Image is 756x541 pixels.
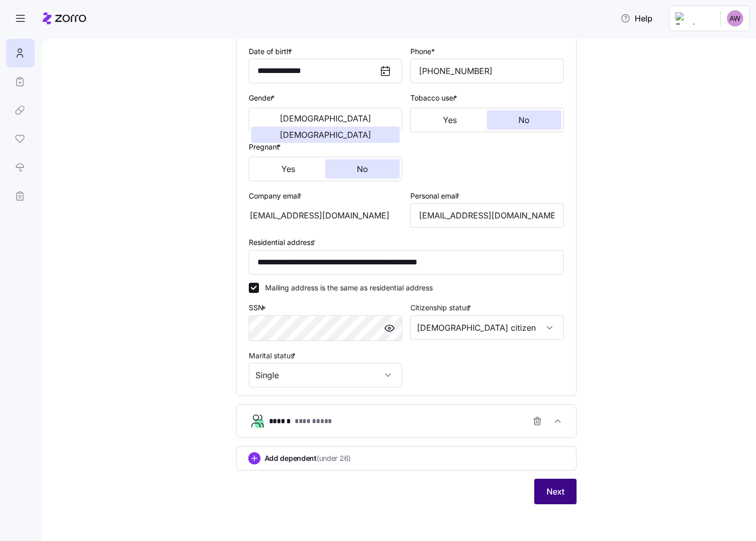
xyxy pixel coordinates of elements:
[259,283,433,293] label: Mailing address is the same as residential address
[620,12,653,24] span: Help
[249,46,294,57] label: Date of birth
[410,315,564,340] input: Select citizenship status
[281,165,295,173] span: Yes
[265,453,351,463] span: Add dependent
[357,165,368,173] span: No
[249,141,283,153] label: Pregnant
[410,46,435,57] label: Phone*
[280,131,371,139] span: [DEMOGRAPHIC_DATA]
[410,302,473,313] label: Citizenship status
[410,190,462,202] label: Personal email
[546,485,564,498] span: Next
[249,363,402,387] input: Select marital status
[249,302,268,313] label: SSN
[518,116,530,124] span: No
[410,92,459,104] label: Tobacco user
[612,8,661,29] button: Help
[249,92,277,104] label: Gender
[534,479,577,504] button: Next
[280,114,371,122] span: [DEMOGRAPHIC_DATA]
[443,116,457,124] span: Yes
[675,12,712,24] img: Employer logo
[410,203,564,228] input: Email
[249,237,318,248] label: Residential address
[249,190,304,202] label: Company email
[248,452,260,464] svg: add icon
[727,10,743,27] img: 77ddd95080c69195ba1538cbb8504699
[410,59,564,83] input: Phone
[317,453,351,463] span: (under 26)
[249,350,298,361] label: Marital status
